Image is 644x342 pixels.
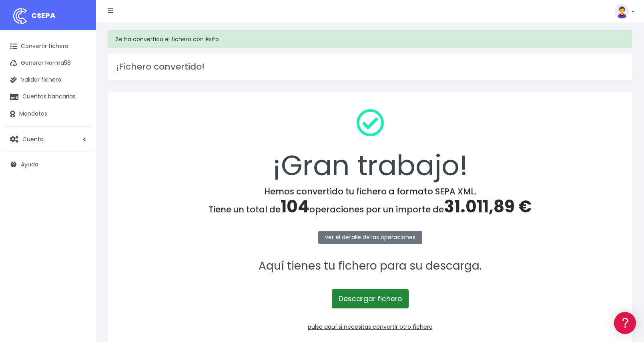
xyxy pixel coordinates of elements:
a: General [8,172,152,184]
a: API [8,204,152,217]
a: Cuentas bancarias [4,88,92,105]
span: CSEPA [31,10,56,20]
span: Ayuda [21,160,38,168]
a: Problemas habituales [8,114,152,126]
a: Validar fichero [4,72,92,88]
div: Programadores [8,192,152,200]
a: Generar Norma58 [4,55,92,72]
h3: ¡Fichero convertido! [116,62,624,72]
a: Descargar fichero [332,289,409,308]
span: 31.011,89 € [444,195,532,218]
div: Información general [8,56,152,63]
p: Aquí tienes tu fichero para su descarga. [118,257,622,275]
div: Facturación [8,159,152,166]
img: logo [10,6,30,26]
a: Información general [8,68,152,80]
a: Ayuda [4,156,92,173]
div: ¡Gran trabajo! [118,102,622,186]
a: ver el detalle de las operaciones [318,231,422,244]
a: pulsa aquí si necesitas convertir otro fichero [308,323,433,331]
div: Se ha convertido el fichero con éxito [108,30,632,48]
div: Convertir ficheros [8,88,152,96]
span: Cuenta [22,135,44,143]
a: Perfiles de empresas [8,138,152,151]
img: profile [615,4,629,18]
a: Mandatos [4,106,92,122]
a: Cuenta [4,131,92,148]
a: Convertir fichero [4,38,92,55]
span: 104 [281,195,309,218]
a: POWERED BY ENCHANT [110,230,154,238]
button: Contáctanos [8,214,152,228]
a: Formatos [8,101,152,114]
h4: Hemos convertido tu fichero a formato SEPA XML. Tiene un total de operaciones por un importe de [118,186,622,217]
a: Videotutoriales [8,126,152,138]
